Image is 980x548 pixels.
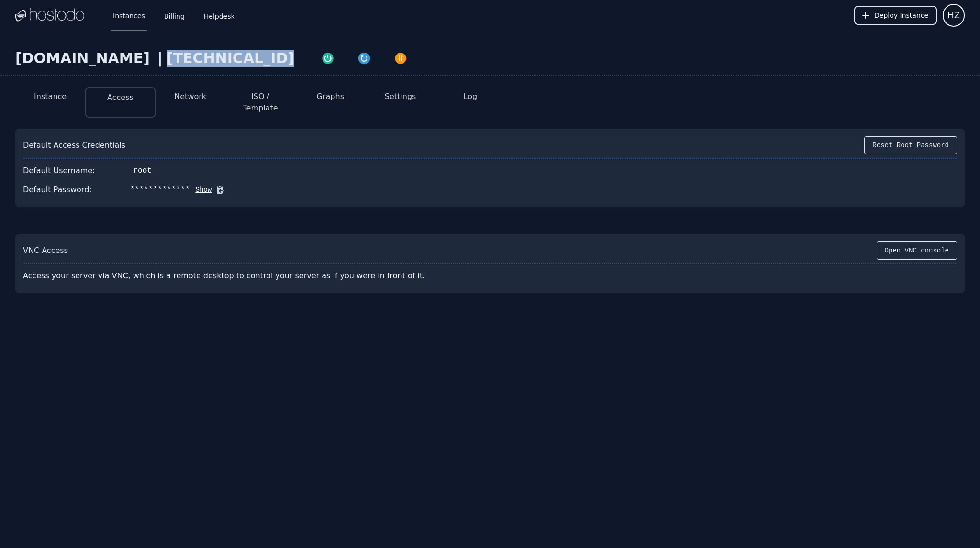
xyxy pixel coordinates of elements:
div: VNC Access [23,245,68,256]
button: Settings [385,91,416,102]
button: Graphs [317,91,344,102]
img: Logo [15,8,84,22]
button: Power On [310,50,346,65]
button: User menu [943,4,965,27]
button: Restart [346,50,382,65]
div: [DOMAIN_NAME] [15,50,154,67]
div: Default Access Credentials [23,140,125,151]
button: Instance [34,91,67,102]
div: [TECHNICAL_ID] [167,50,294,67]
button: Show [190,185,212,195]
img: Power Off [394,52,407,65]
span: Deploy Instance [874,11,928,20]
img: Power On [321,52,334,65]
button: Network [174,91,206,102]
div: | [154,50,167,67]
div: Default Password: [23,184,92,196]
button: Access [107,92,134,103]
button: Open VNC console [877,241,957,260]
button: Log [464,91,478,102]
img: Restart [357,52,371,65]
span: HZ [947,9,960,22]
button: Deploy Instance [854,6,937,25]
div: Default Username: [23,165,95,176]
div: root [134,165,152,176]
button: Power Off [382,50,419,65]
button: Reset Root Password [864,136,957,154]
button: ISO / Template [233,91,288,114]
div: Access your server via VNC, which is a remote desktop to control your server as if you were in fr... [23,266,452,285]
